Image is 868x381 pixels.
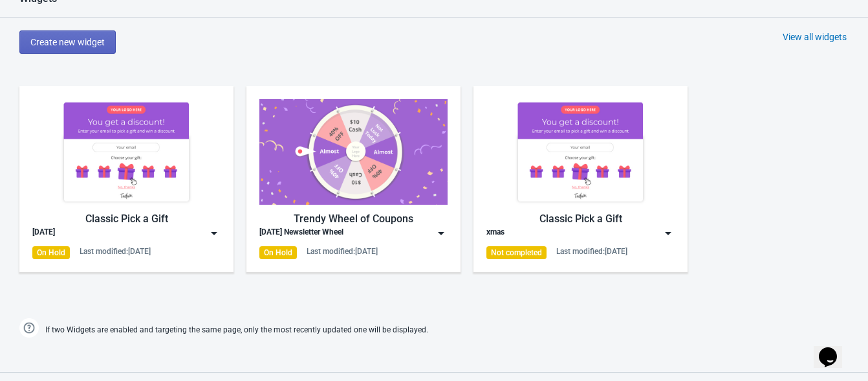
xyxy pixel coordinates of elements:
img: help.png [19,318,39,338]
div: Not completed [486,246,547,259]
div: Classic Pick a Gift [486,211,675,227]
div: [DATE] Newsletter Wheel [259,227,343,240]
img: trendy_game.png [259,99,448,205]
div: View all widgets [783,30,847,43]
span: If two Widgets are enabled and targeting the same page, only the most recently updated one will b... [45,319,428,341]
img: dropdown.png [208,227,221,240]
img: dropdown.png [435,227,448,240]
div: xmas [486,227,505,240]
div: Last modified: [DATE] [307,246,378,257]
div: On Hold [259,246,297,259]
button: Create new widget [19,30,116,54]
div: Trendy Wheel of Coupons [259,211,448,227]
img: dropdown.png [662,227,675,240]
img: gift_game.jpg [32,99,221,205]
div: Last modified: [DATE] [556,246,627,257]
div: [DATE] [32,227,55,240]
span: Create new widget [30,37,105,47]
div: Last modified: [DATE] [80,246,151,257]
img: gift_game.jpg [486,99,675,205]
div: On Hold [32,246,70,259]
iframe: chat widget [814,329,855,368]
div: Classic Pick a Gift [32,211,221,227]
